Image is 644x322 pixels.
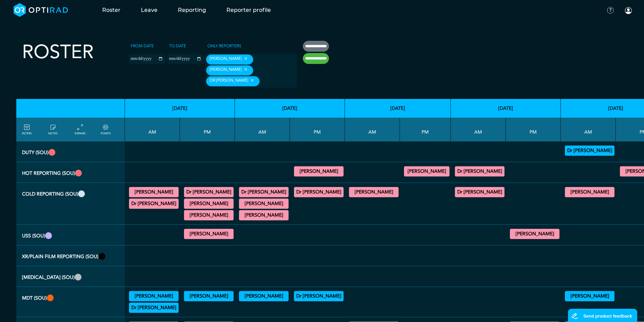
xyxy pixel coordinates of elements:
summary: [PERSON_NAME] [185,292,233,300]
div: MRI Neuro/General MRI 09:00 - 10:00 [565,187,614,197]
div: General MRI 13:30 - 15:30 [184,187,234,197]
th: AM [345,118,400,141]
th: AM [451,118,506,141]
div: Haem/Lymphoma 12:30 - 14:30 [294,291,344,301]
summary: [PERSON_NAME] [405,167,448,175]
div: NORAD 09:30 - 11:30 [129,303,179,313]
summary: [PERSON_NAME] [240,211,288,219]
summary: Dr [PERSON_NAME] [130,200,178,208]
th: AM [561,118,616,141]
label: Only Reporters [205,41,243,51]
th: PM [180,118,235,141]
th: Hot Reporting (SOU) [16,162,125,183]
div: Dr [PERSON_NAME] [206,76,260,86]
summary: [PERSON_NAME] [185,230,233,238]
th: PM [400,118,451,141]
label: To date [167,41,188,51]
summary: Dr [PERSON_NAME] [295,188,343,196]
th: PM [290,118,345,141]
th: MDT (SOU) [16,287,125,317]
label: From date [129,41,156,51]
summary: [PERSON_NAME] [566,292,613,300]
h2: Roster [22,41,94,64]
th: USS (SOU) [16,225,125,245]
th: Fluoro (SOU) [16,266,125,287]
div: General CT 14:30 - 15:30 [184,199,234,209]
div: Breast 08:00 - 10:30 [565,291,614,301]
summary: Dr [PERSON_NAME] [456,167,503,175]
a: show/hide notes [48,123,57,136]
div: General CT 11:30 - 13:30 [129,199,179,209]
summary: [PERSON_NAME] [566,188,613,196]
summary: [PERSON_NAME] [185,200,233,208]
th: PM [506,118,561,141]
div: General MRI 15:30 - 16:30 [184,210,234,220]
div: MRI Neuro/MRI MSK 09:00 - 13:00 [349,187,399,197]
div: General MRI 07:00 - 09:00 [455,187,504,197]
div: Neuro-oncology MDT 09:30 - 11:30 [129,291,179,301]
div: MRI Trauma & Urgent/CT Trauma & Urgent 13:00 - 17:00 [404,166,449,176]
th: [DATE] [235,99,345,118]
div: General US 14:00 - 17:00 [184,229,234,239]
div: Neurology 08:30 - 09:30 [239,291,289,301]
a: FILTERS [22,123,32,136]
summary: [PERSON_NAME] [130,292,178,300]
th: AM [125,118,180,141]
th: AM [235,118,290,141]
th: Cold Reporting (SOU) [16,183,125,225]
summary: Dr [PERSON_NAME] [295,292,343,300]
th: [DATE] [125,99,235,118]
div: MRI Trauma & Urgent/CT Trauma & Urgent 09:00 - 13:00 [455,166,504,176]
a: collapse/expand entries [75,123,86,136]
summary: Dr [PERSON_NAME] [240,188,288,196]
summary: [PERSON_NAME] [185,211,233,219]
summary: Dr [PERSON_NAME] [130,304,178,312]
div: General US 13:30 - 17:00 [510,229,559,239]
summary: Dr [PERSON_NAME] [456,188,503,196]
th: [DATE] [451,99,561,118]
div: General MRI 09:30 - 11:00 [239,199,289,209]
th: [DATE] [345,99,451,118]
div: [PERSON_NAME] [206,65,253,75]
div: General CT 11:00 - 13:00 [239,210,289,220]
div: MRI Trauma & Urgent/CT Trauma & Urgent 13:00 - 17:00 [294,166,344,176]
th: Duty (SOU) [16,141,125,162]
div: Breast 13:30 - 14:30 [184,291,234,301]
div: Vetting (30 PF Points) 09:00 - 13:00 [565,146,614,156]
div: [PERSON_NAME] [206,54,253,65]
input: null [261,79,295,85]
div: MRI Neuro 11:30 - 14:00 [129,187,179,197]
a: collapse/expand expected points [101,123,111,136]
button: Remove item: '10ffcc52-1635-4e89-bed9-09cc36d0d394' [248,78,256,83]
th: XR/Plain Film Reporting (SOU) [16,245,125,266]
button: Remove item: '147d65a5-861a-4794-86f3-72d2a69b74eb' [242,56,250,61]
summary: [PERSON_NAME] [240,292,288,300]
summary: Dr [PERSON_NAME] [185,188,233,196]
summary: [PERSON_NAME] [240,200,288,208]
img: brand-opti-rad-logos-blue-and-white-d2f68631ba2948856bd03f2d395fb146ddc8fb01b4b6e9315ea85fa773367... [14,3,68,17]
div: General MRI 09:00 - 12:30 [239,187,289,197]
button: Remove item: 'c6dbb730-fc4f-4c13-8cc4-9354a087ddb2' [242,67,250,72]
div: General MRI 14:30 - 17:00 [294,187,344,197]
summary: [PERSON_NAME] [350,188,398,196]
summary: [PERSON_NAME] [130,188,178,196]
summary: [PERSON_NAME] [295,167,343,175]
summary: Dr [PERSON_NAME] [566,147,613,155]
summary: [PERSON_NAME] [511,230,558,238]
